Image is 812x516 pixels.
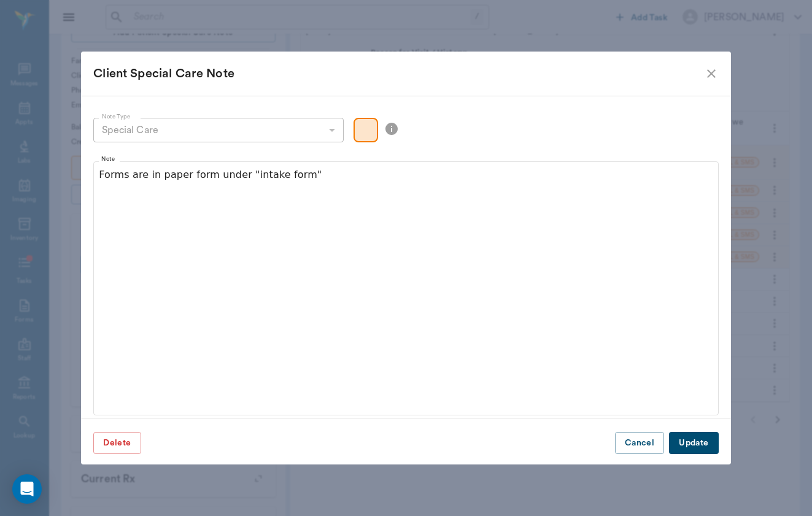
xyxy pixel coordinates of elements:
button: close [704,66,719,81]
div: Client Special Care Note [93,64,703,83]
div: Special Care [93,118,343,142]
button: Update [669,432,718,455]
div: Color preview [354,118,378,142]
p: Forms are in paper form under "intake form" [99,168,713,182]
div: Open Intercom Messenger [12,474,42,504]
label: Note Type [102,112,131,121]
button: Cancel [615,432,664,455]
label: Note [101,155,115,164]
button: Delete [93,432,141,455]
